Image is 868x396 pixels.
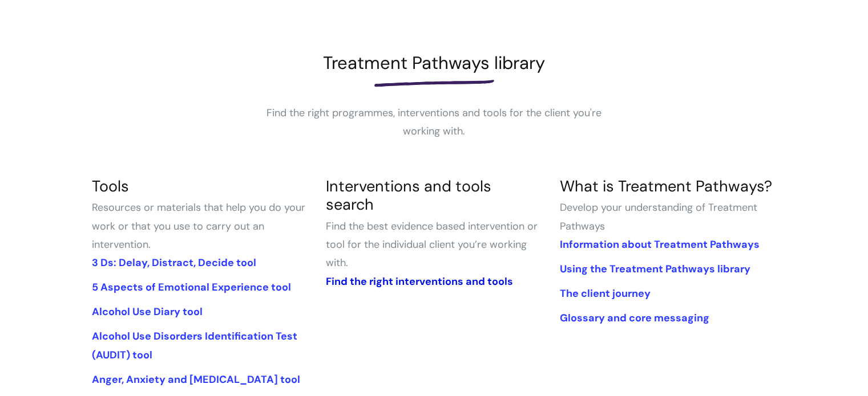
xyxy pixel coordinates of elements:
[92,373,300,386] a: Anger, Anxiety and [MEDICAL_DATA] tool
[559,238,759,251] a: Information about Treatment Pathways
[92,305,203,319] a: Alcohol Use Diary tool
[92,176,129,196] a: Tools
[559,287,650,300] a: The client journey
[559,176,772,196] a: What is Treatment Pathways?
[92,201,305,251] span: Resources or materials that help you do your work or that you use to carry out an intervention.
[92,329,297,361] a: Alcohol Use Disorders Identification Test (AUDIT) tool
[325,275,512,288] a: Find the right interventions and tools
[263,104,605,141] p: Find the right programmes, interventions and tools for the client you're working with.
[92,52,777,74] h1: Treatment Pathways library
[92,256,256,270] a: 3 Ds: Delay, Distract, Decide tool
[559,262,750,276] a: Using the Treatment Pathways library
[559,201,757,232] span: Develop your understanding of Treatment Pathways
[92,280,291,294] a: 5 Aspects of Emotional Experience tool
[325,219,537,270] span: Find the best evidence based intervention or tool for the individual client you’re working with.
[325,176,491,214] a: Interventions and tools search
[559,311,709,325] a: Glossary and core messaging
